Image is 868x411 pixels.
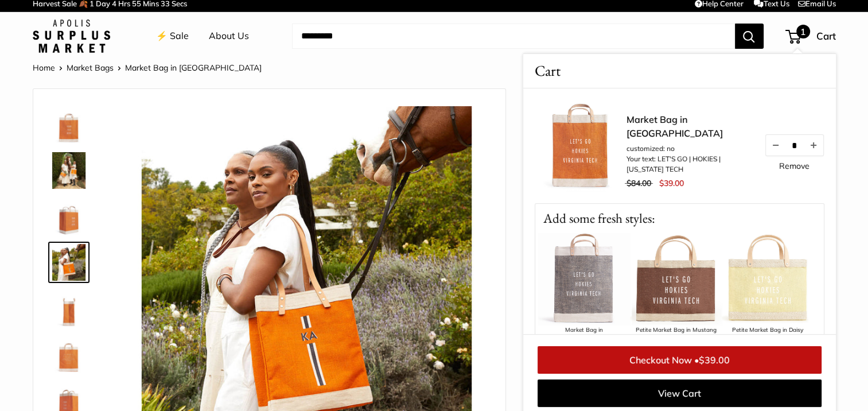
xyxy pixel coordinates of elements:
[48,104,89,145] a: description_Make it yours with custom, printed text.
[33,60,262,75] nav: Breadcrumb
[785,140,803,150] input: Quantity
[535,60,560,82] span: Cart
[626,178,651,188] span: $84.00
[50,106,87,143] img: description_Make it yours with custom, printed text.
[538,346,822,374] a: Checkout Now •$39.00
[48,196,89,237] a: Market Bag in Citrus
[50,336,87,373] img: description_Seal of authenticity printed on the backside of every bag.
[535,100,626,192] img: description_Make it yours with custom, printed text.
[796,25,810,38] span: 1
[630,325,722,336] div: Petite Market Bag in Mustang
[538,379,822,407] a: View Cart
[626,113,753,140] a: Market Bag in [GEOGRAPHIC_DATA]
[67,63,114,73] a: Market Bags
[50,152,87,189] img: Market Bag in Citrus
[33,20,110,53] img: Apolis: Surplus Market
[626,144,753,154] li: customized: no
[659,178,683,188] span: $39.00
[816,30,836,42] span: Cart
[48,334,89,375] a: description_Seal of authenticity printed on the backside of every bag.
[33,63,55,73] a: Home
[626,154,753,175] li: Your text: LET'S GO | HOKIES | [US_STATE] TECH
[699,354,730,366] span: $39.00
[787,27,836,45] a: 1 Cart
[48,150,89,191] a: Market Bag in Citrus
[803,135,823,156] button: Increase quantity by 1
[209,28,249,45] a: About Us
[50,290,87,327] img: description_13" wide, 18" high, 8" deep; handles: 3.5"
[535,204,824,233] p: Add some fresh styles:
[48,288,89,329] a: description_13" wide, 18" high, 8" deep; handles: 3.5"
[125,63,262,73] span: Market Bag in [GEOGRAPHIC_DATA]
[292,24,735,49] input: Search...
[48,242,89,283] a: Market Bag in Citrus
[722,325,813,336] div: Petite Market Bag in Daisy
[156,28,189,45] a: ⚡️ Sale
[50,198,87,235] img: Market Bag in Citrus
[779,162,809,170] a: Remove
[765,135,785,156] button: Decrease quantity by 1
[50,244,87,281] img: Market Bag in Citrus
[735,24,764,49] button: Search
